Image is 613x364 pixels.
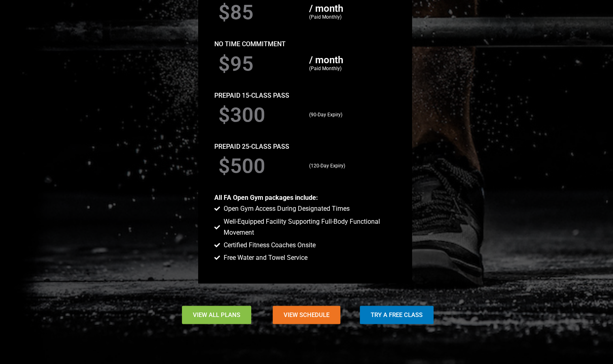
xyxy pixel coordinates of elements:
a: Try a Free Class [360,306,434,324]
p: Prepaid 25-Class Pass [214,141,396,152]
span: Certified Fitness Coaches Onsite [222,240,316,250]
p: Prepaid 15-Class Pass [214,90,396,101]
p: (90-Day Expiry) [309,111,392,119]
p: (Paid Monthly) [309,13,392,21]
span: Free Water and Towel Service [222,252,308,263]
p: (120-Day Expiry) [309,162,392,170]
span: View Schedule [284,312,329,318]
h5: / month [309,55,392,65]
h3: $95 [218,54,301,74]
a: View All Plans [182,306,251,324]
h3: $85 [218,2,301,23]
h3: $300 [218,105,301,125]
span: Try a Free Class [371,312,423,318]
b: All FA Open Gym packages include: [214,194,318,201]
span: View All Plans [193,312,240,318]
h5: / month [309,4,392,13]
a: View Schedule [273,306,340,324]
p: (Paid Monthly) [309,65,392,73]
span: Open Gym Access During Designated Times [222,203,350,214]
p: No Time Commitment [214,39,396,49]
h3: $500 [218,156,301,176]
span: Well-Equipped Facility Supporting Full-Body Functional Movement [222,216,396,238]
